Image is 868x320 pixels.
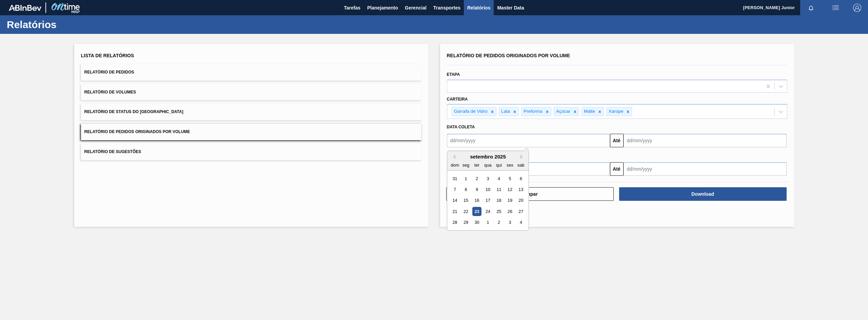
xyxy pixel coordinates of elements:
button: Até [610,162,624,176]
div: Choose sexta-feira, 19 de setembro de 2025 [505,196,514,205]
span: Relatório de Pedidos Originados por Volume [84,129,190,134]
div: qui [494,161,503,170]
div: Choose quarta-feira, 3 de setembro de 2025 [483,174,492,183]
div: sab [516,161,525,170]
div: Choose domingo, 7 de setembro de 2025 [450,185,459,194]
span: Master Data [497,4,524,12]
span: Lista de Relatórios [81,53,134,58]
div: Xarope [607,107,625,116]
span: Transportes [433,4,460,12]
label: Etapa [447,72,460,77]
div: Lata [499,107,511,116]
div: Choose terça-feira, 2 de setembro de 2025 [472,174,481,183]
input: dd/mm/yyyy [624,134,787,147]
img: Logout [853,4,861,12]
div: Choose quinta-feira, 25 de setembro de 2025 [494,207,503,216]
div: Choose sexta-feira, 5 de setembro de 2025 [505,174,514,183]
div: qua [483,161,492,170]
div: Choose terça-feira, 16 de setembro de 2025 [472,196,481,205]
div: Choose quarta-feira, 24 de setembro de 2025 [483,207,492,216]
div: Choose segunda-feira, 1 de setembro de 2025 [461,174,470,183]
button: Next Month [520,154,525,159]
div: Preforma [521,107,544,116]
div: Choose sábado, 6 de setembro de 2025 [516,174,525,183]
div: Malte [582,107,596,116]
div: Choose quinta-feira, 18 de setembro de 2025 [494,196,503,205]
div: Choose terça-feira, 23 de setembro de 2025 [472,207,481,216]
div: ter [472,161,481,170]
div: Choose quinta-feira, 11 de setembro de 2025 [494,185,503,194]
label: Carteira [447,97,468,102]
div: Choose terça-feira, 30 de setembro de 2025 [472,218,481,227]
div: Açúcar [554,107,571,116]
span: Relatório de Status do [GEOGRAPHIC_DATA] [84,109,183,114]
div: Choose quinta-feira, 2 de outubro de 2025 [494,218,503,227]
div: sex [505,161,514,170]
div: Choose quinta-feira, 4 de setembro de 2025 [494,174,503,183]
button: Até [610,134,624,147]
div: Choose sexta-feira, 3 de outubro de 2025 [505,218,514,227]
button: Relatório de Pedidos Originados por Volume [81,124,421,140]
button: Relatório de Sugestões [81,144,421,160]
div: Choose quarta-feira, 17 de setembro de 2025 [483,196,492,205]
span: Relatórios [467,4,490,12]
span: Tarefas [344,4,360,12]
div: Choose segunda-feira, 22 de setembro de 2025 [461,207,470,216]
span: Relatório de Pedidos Originados por Volume [447,53,570,58]
div: Choose sábado, 13 de setembro de 2025 [516,185,525,194]
div: setembro 2025 [447,154,529,159]
button: Notificações [800,3,822,13]
div: Choose sábado, 27 de setembro de 2025 [516,207,525,216]
div: Choose domingo, 28 de setembro de 2025 [450,218,459,227]
div: Choose sábado, 20 de setembro de 2025 [516,196,525,205]
div: Choose domingo, 14 de setembro de 2025 [450,196,459,205]
span: Relatório de Volumes [84,90,136,94]
span: Relatório de Sugestões [84,149,141,154]
div: Choose segunda-feira, 29 de setembro de 2025 [461,218,470,227]
button: Limpar [446,187,614,201]
button: Relatório de Volumes [81,84,421,101]
div: month 2025-09 [449,173,526,228]
span: Relatório de Pedidos [84,70,134,74]
div: Choose domingo, 31 de agosto de 2025 [450,174,459,183]
div: Choose sexta-feira, 12 de setembro de 2025 [505,185,514,194]
div: Choose segunda-feira, 8 de setembro de 2025 [461,185,470,194]
div: Choose domingo, 21 de setembro de 2025 [450,207,459,216]
button: Relatório de Status do [GEOGRAPHIC_DATA] [81,104,421,120]
input: dd/mm/yyyy [447,134,610,147]
img: userActions [831,4,840,12]
div: Choose terça-feira, 9 de setembro de 2025 [472,185,481,194]
button: Download [619,187,787,201]
div: Garrafa de Vidro [452,107,489,116]
div: Choose quarta-feira, 10 de setembro de 2025 [483,185,492,194]
div: Choose segunda-feira, 15 de setembro de 2025 [461,196,470,205]
div: dom [450,161,459,170]
div: Choose quarta-feira, 1 de outubro de 2025 [483,218,492,227]
span: Planejamento [367,4,398,12]
input: dd/mm/yyyy [624,162,787,176]
span: Gerencial [405,4,427,12]
img: TNhmsLtSVTkK8tSr43FrP2fwEKptu5GPRR3wAAAABJRU5ErkJggg== [9,5,41,11]
span: Data coleta [447,125,475,129]
div: Choose sábado, 4 de outubro de 2025 [516,218,525,227]
button: Relatório de Pedidos [81,64,421,81]
div: Choose sexta-feira, 26 de setembro de 2025 [505,207,514,216]
button: Previous Month [451,154,455,159]
div: seg [461,161,470,170]
h1: Relatórios [7,21,127,28]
